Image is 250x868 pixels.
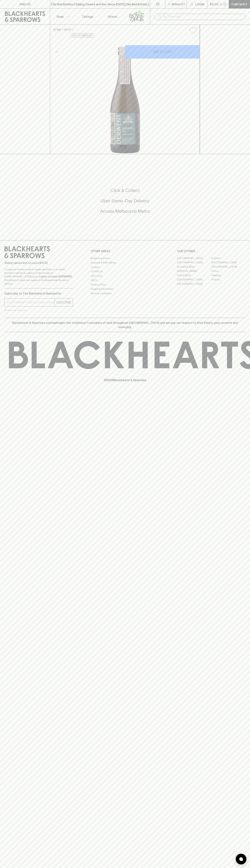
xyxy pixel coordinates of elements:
[64,28,72,31] a: SHOP
[211,256,246,260] a: Braddon
[71,33,94,38] button: Add to wishlist
[4,198,246,204] h5: Uber Same-Day Delivery
[177,273,211,278] a: Fitzroy North
[55,299,73,306] button: SUBSCRIBE
[91,282,159,287] a: Privacy Policy
[100,9,125,24] a: Stores
[177,269,211,273] a: [PERSON_NAME]
[4,261,73,265] p: Sibling owned and run since [DATE]
[91,265,159,269] a: Careers
[91,269,159,274] a: Contact Us
[19,2,31,6] p: FIND US
[4,188,246,193] h5: Click & Collect
[211,273,246,278] a: Geelong
[4,268,73,285] p: It is against the law to sell or supply alcohol to, or to obtain alcohol on behalf of a person un...
[125,45,200,59] button: ADD TO CART
[39,275,72,278] strong: Liquor License #32064953
[7,321,243,329] p: Blackhearts & Sparrows acknowledges the traditional Custodians of land throughout [GEOGRAPHIC_DAT...
[231,2,247,6] p: Checkout
[172,2,185,6] p: Wishlist
[4,308,73,312] p: We will never spam you
[211,269,246,273] a: Fitzroy
[153,50,172,54] p: ADD TO CART
[7,300,55,305] input: e.g. jane@blackheartsandsparrows.com.au
[177,260,211,265] a: [GEOGRAPHIC_DATA]
[188,26,198,35] button: Add to wishlist
[91,249,159,253] p: OTHER AREAS
[163,14,243,20] input: Try "Pinot noir"
[195,2,204,6] p: Login
[91,274,159,278] a: Gift Cards
[224,3,226,5] p: 0
[177,256,211,260] a: [GEOGRAPHIC_DATA]
[177,282,211,286] a: [GEOGRAPHIC_DATA]
[91,291,159,295] a: Terms & Conditions
[210,2,218,6] p: $0.00
[50,9,75,24] button: Shop
[4,291,73,296] p: Subscribe to The Blackhearts Newsletter
[91,287,159,291] a: Shipping Information
[177,265,211,269] a: Brunswick West
[91,278,159,282] a: FAQ's
[56,300,71,305] p: SUBSCRIBE
[177,249,246,253] p: OUR STORES
[177,278,211,282] a: [GEOGRAPHIC_DATA]
[211,265,246,269] a: [GEOGRAPHIC_DATA]
[239,857,243,861] img: bubble-icon
[91,256,159,260] a: Bottle Drop FAQ's
[75,9,100,24] a: Tastings
[82,14,93,19] p: Tastings
[4,208,246,214] h5: Across Melbourne Metro
[53,28,61,31] a: HOME
[50,37,200,154] img: 51311.png
[91,261,159,265] a: Business & Bulk Gifting
[211,278,246,282] a: Prahran
[4,173,246,233] div: Call to action block
[56,14,64,19] p: Shop
[211,260,246,265] a: [GEOGRAPHIC_DATA]
[108,14,117,19] p: Stores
